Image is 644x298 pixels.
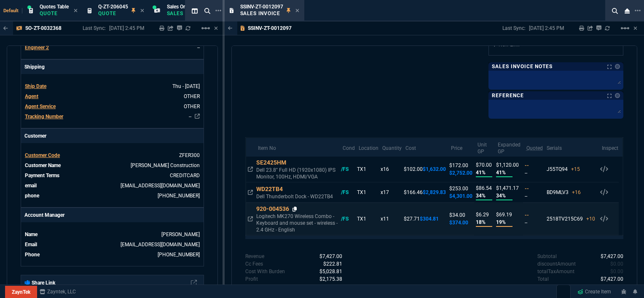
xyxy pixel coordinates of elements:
[496,169,513,177] p: 41%
[161,231,200,237] a: [PERSON_NAME]
[379,157,402,182] td: x16
[256,167,338,180] p: Dell 23.8" Full HD (1920x1080) IPS Monitor, 100Hz, HDMI/VGA
[83,25,109,32] p: Last Sync:
[245,253,264,260] p: undefined
[37,288,78,295] a: msbcCompanyName
[312,253,343,260] p: spec.value
[248,189,253,195] nx-icon: Open In Opposite Panel
[525,219,542,226] div: --
[601,276,623,282] span: 7427
[24,192,200,200] tr: 9083334181
[21,129,204,143] p: Customer
[98,10,128,17] p: Quote
[379,182,402,202] td: x17
[586,216,595,222] span: +10
[341,189,349,195] span: /FS
[601,253,623,259] span: 7427
[246,157,623,182] tr: Dell 23.8" Full HD (1920x1080) IPS Monitor, 100Hz, HDMI/VGA
[355,138,379,157] th: Location
[201,23,211,33] mat-icon: Example home icon
[502,25,529,32] p: Last Sync:
[240,10,282,17] p: Sales Invoice
[25,231,38,237] span: Name
[496,184,521,192] p: $1,471.17
[496,218,513,227] p: 19%
[319,276,342,282] span: 2175.3848
[248,166,253,172] nx-icon: Open In Opposite Panel
[476,218,492,227] p: 18%
[448,138,474,157] th: Price
[525,169,542,177] div: --
[593,253,624,260] p: spec.value
[476,161,493,169] p: $70.00
[341,216,349,222] span: /FS
[121,183,200,189] a: [EMAIL_ADDRESS][DOMAIN_NAME]
[476,192,492,200] p: 34%
[24,102,200,111] tr: undefined
[543,138,598,157] th: Serials
[571,166,580,172] span: +15
[420,216,439,222] span: $304.81
[341,166,349,172] span: /FS
[40,4,69,10] span: Quotes Table
[158,193,200,199] a: 9083334181
[24,82,200,90] tr: undefined
[25,183,37,189] span: email
[598,138,619,157] th: Inspect
[255,138,340,157] th: Item No
[525,211,542,219] div: --
[339,138,355,157] th: Cond
[593,275,624,283] p: spec.value
[179,152,200,158] span: ZFER300
[25,162,61,168] span: Customer Name
[476,211,493,218] p: $6.29
[184,104,200,109] span: OTHER
[188,6,201,16] nx-icon: Split Panels
[184,93,200,99] span: OTHER
[529,25,564,32] p: [DATE] 2:45 PM
[3,8,22,13] span: Default
[537,268,574,275] p: undefined
[197,45,200,51] span: --
[201,6,214,16] nx-icon: Search
[319,253,342,259] span: 7427
[246,202,623,235] tr: Logitech MK270 Wireless Combo - Keyboard and mouse set - wireless - 2.4 GHz - English
[525,162,542,169] div: --
[214,25,218,32] a: Hide Workbench
[240,4,283,10] span: SSINV-ZT-0012097
[603,268,624,275] p: spec.value
[131,162,200,168] a: Ferreira Construction
[312,275,343,283] p: spec.value
[333,283,342,291] span: 0.30196105322041755
[547,189,581,196] div: BD9MLV3+16
[496,161,521,169] p: $1,120.00
[402,157,448,182] td: $102.00
[325,283,343,291] p: spec.value
[547,165,580,173] div: J55TQ94+15
[170,173,200,178] span: CREDITCARD
[295,8,299,14] nx-icon: Close Tab
[24,240,200,249] tr: undefined
[547,215,595,223] div: 2518TV215C69+10
[74,8,78,14] nx-icon: Close Tab
[610,269,623,274] span: 0
[537,253,557,260] p: undefined
[621,6,633,16] nx-icon: Close Workbench
[245,260,263,268] p: undefined
[24,92,200,101] tr: undefined
[228,25,233,31] nx-icon: Back to Table
[319,269,342,274] span: 5028.8052
[537,275,549,283] p: undefined
[572,189,581,195] span: +16
[379,202,402,235] td: x11
[24,112,200,121] tr: undefined
[574,285,614,298] a: Create Item
[248,216,253,222] nx-icon: Open In Opposite Panel
[167,10,208,17] p: Sales Order
[449,211,472,219] p: $34.00
[423,166,446,172] span: $1,632.00
[98,4,128,10] span: Q-ZT-206045
[246,182,623,202] tr: Dell Thunderbolt Dock - WD22TB4
[24,151,200,160] tr: undefined
[167,4,208,10] span: Sales Orders Table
